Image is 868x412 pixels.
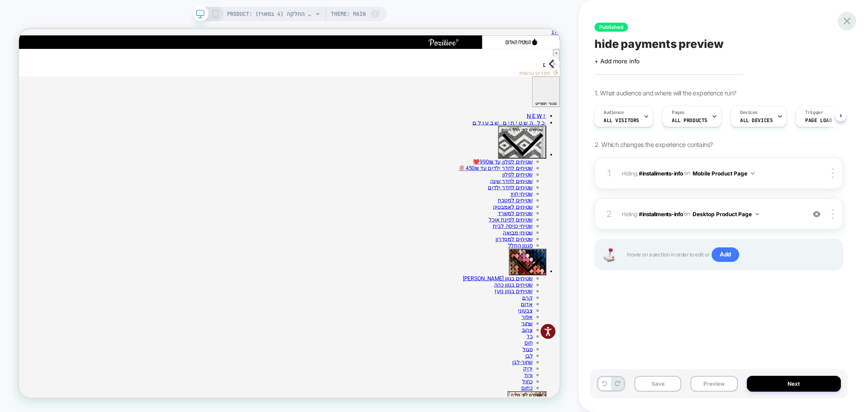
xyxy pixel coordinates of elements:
[684,63,721,104] button: סגור תפריט
[653,293,703,328] button: שטיחים לפי צבע
[805,109,823,116] span: Trigger
[672,109,684,116] span: Pages
[712,247,739,262] span: Add
[693,208,759,220] button: Desktop Product Page
[832,209,834,219] img: close
[639,170,683,176] span: #installments-info
[805,117,832,123] span: Page Load
[634,376,681,392] button: Save
[690,376,737,392] button: Preview
[693,168,755,179] button: Mobile Product Page
[747,376,841,392] button: Next
[622,168,800,179] span: Hiding :
[604,206,613,222] div: 2
[594,23,628,32] span: Published
[604,109,624,116] span: Audience
[594,57,640,65] span: + Add more info
[227,7,313,21] span: PRODUCT: משולשי סיליקון למניעת החלקה (4 במארז)
[755,213,759,215] img: down arrow
[331,7,366,21] span: Theme: MAIN
[627,247,833,262] span: Hover on a section in order to edit or
[672,117,708,123] span: ALL PRODUCTS
[684,209,690,219] span: on
[643,131,698,137] span: שטיחים לפי חלל הבית
[813,210,821,218] img: crossed eye
[740,117,773,123] span: ALL DEVICES
[688,96,717,103] span: סגור תפריט
[600,248,618,262] img: Joystick
[740,109,758,116] span: Devices
[639,129,703,173] button: שטיחים לפי חלל הבית
[667,55,708,63] span: תפריט נגישות
[832,168,834,178] img: close
[639,210,683,217] span: #installments-info
[751,172,755,175] img: down arrow
[684,168,690,178] span: on
[698,43,721,86] a: שטיחים לחדר ילדים עד 450₪
[594,37,724,51] span: hide payments preview
[622,208,800,220] span: Hiding :
[701,37,721,57] button: Next
[658,294,698,301] span: שטיחים לפי צבע
[594,89,736,97] span: 1. What audience and where will the experience run?
[604,117,639,123] span: All Visitors
[604,165,613,181] div: 1
[594,141,712,148] span: 2. Which changes the experience contains?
